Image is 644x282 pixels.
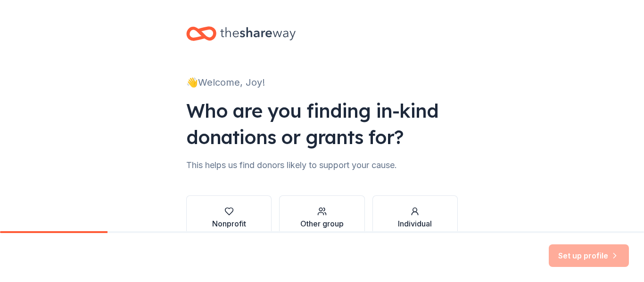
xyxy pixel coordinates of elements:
div: Individual [398,218,432,229]
button: Individual [372,195,458,241]
button: Nonprofit [186,195,272,241]
div: 👋 Welcome, Joy! [186,75,458,90]
div: Nonprofit [212,218,246,229]
button: Other group [279,195,364,241]
div: This helps us find donors likely to support your cause. [186,158,458,173]
div: Who are you finding in-kind donations or grants for? [186,97,458,150]
div: Other group [300,218,344,229]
